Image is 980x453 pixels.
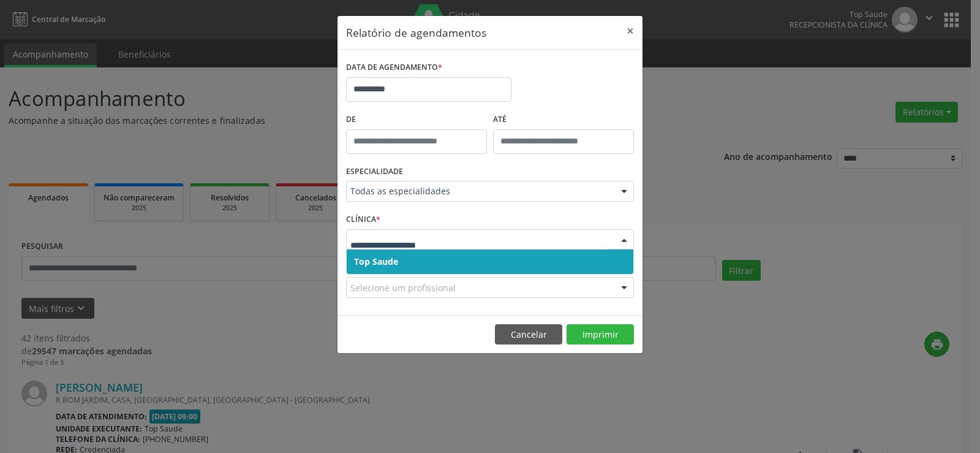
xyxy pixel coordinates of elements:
label: DATA DE AGENDAMENTO [346,58,442,77]
label: ATÉ [493,110,634,129]
button: Cancelar [495,324,562,345]
button: Imprimir [567,324,634,345]
label: De [346,110,487,129]
label: CLÍNICA [346,210,380,229]
button: Close [618,16,643,46]
span: Todas as especialidades [350,185,609,197]
span: Selecione um profissional [350,281,456,294]
span: Top Saude [354,256,398,267]
label: ESPECIALIDADE [346,162,403,181]
h5: Relatório de agendamentos [346,25,486,40]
